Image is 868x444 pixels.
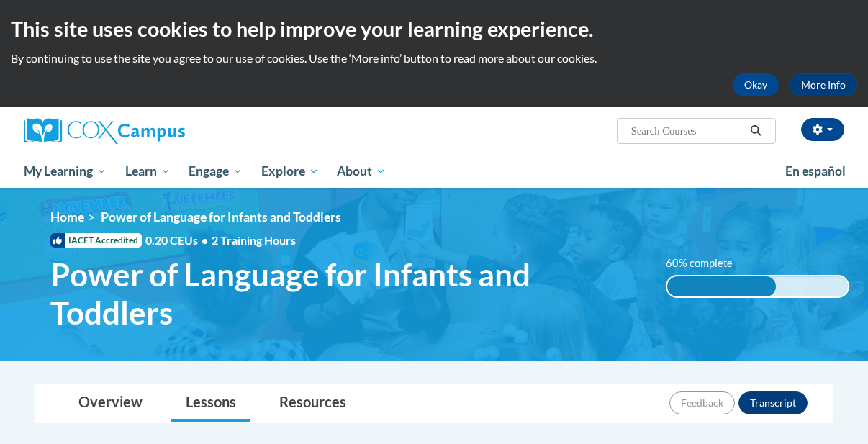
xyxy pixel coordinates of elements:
[24,118,185,144] img: Cox Campus
[669,391,735,414] button: Feedback
[116,155,180,188] a: Learn
[790,73,857,96] a: More Info
[261,163,319,180] span: Explore
[738,391,808,414] button: Transcript
[24,163,107,180] span: My Learning
[14,155,116,188] a: My Learning
[666,255,749,271] label: 60% complete
[776,156,855,186] a: En español
[745,122,767,140] button: Search
[11,50,857,66] p: By continuing to use the site you agree to our use of cookies. Use the ‘More info’ button to read...
[145,232,212,248] span: 0.20 CEUs
[179,155,252,188] a: Engage
[11,14,857,43] h2: This site uses cookies to help improve your learning experience.
[64,384,157,422] a: Overview
[50,233,142,248] span: IACET Accredited
[667,276,776,296] div: 60% complete
[801,118,844,141] button: Account Settings
[125,163,171,180] span: Learn
[24,118,283,144] a: Cox Campus
[212,233,296,247] span: 2 Training Hours
[171,384,250,422] a: Lessons
[337,163,386,180] span: About
[189,163,243,180] span: Engage
[265,384,361,422] a: Resources
[50,255,644,332] span: Power of Language for Infants and Toddlers
[328,155,396,188] a: About
[101,209,341,225] span: Power of Language for Infants and Toddlers
[733,73,779,96] button: Okay
[630,122,745,140] input: Search Courses
[50,209,84,225] a: Home
[13,155,855,188] div: Main menu
[202,233,208,247] span: •
[785,163,846,178] span: En español
[252,155,328,188] a: Explore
